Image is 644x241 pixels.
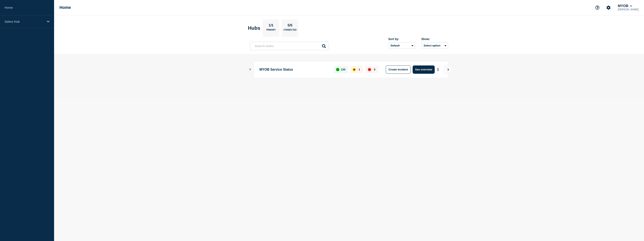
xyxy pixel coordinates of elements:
[593,3,602,12] button: Support
[421,42,448,49] button: Select option
[59,5,71,10] h1: Home
[248,25,260,31] h2: Hubs
[266,29,276,33] p: Primary
[5,20,44,23] p: Select Hub
[374,68,375,71] p: 0
[249,68,251,71] button: Show Connected Hubs
[336,68,339,71] div: up
[353,68,356,71] div: affected
[267,23,275,29] p: 1/1
[386,65,411,74] button: Create incident
[617,4,633,8] button: MYOB
[617,8,639,11] p: [PERSON_NAME]
[413,65,434,74] button: See overview
[283,29,296,33] p: Connected
[359,68,360,71] p: 1
[259,65,329,74] p: MYOB Service Status
[444,65,452,74] button: View
[421,37,448,41] div: Show:
[250,42,328,50] input: Search Hubs
[388,37,415,41] div: Sort by:
[388,42,415,49] select: Sort by
[368,68,371,71] div: down
[286,23,294,29] p: 5/5
[435,66,441,73] button: More actions
[604,3,613,12] button: Account settings
[341,68,346,71] p: 135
